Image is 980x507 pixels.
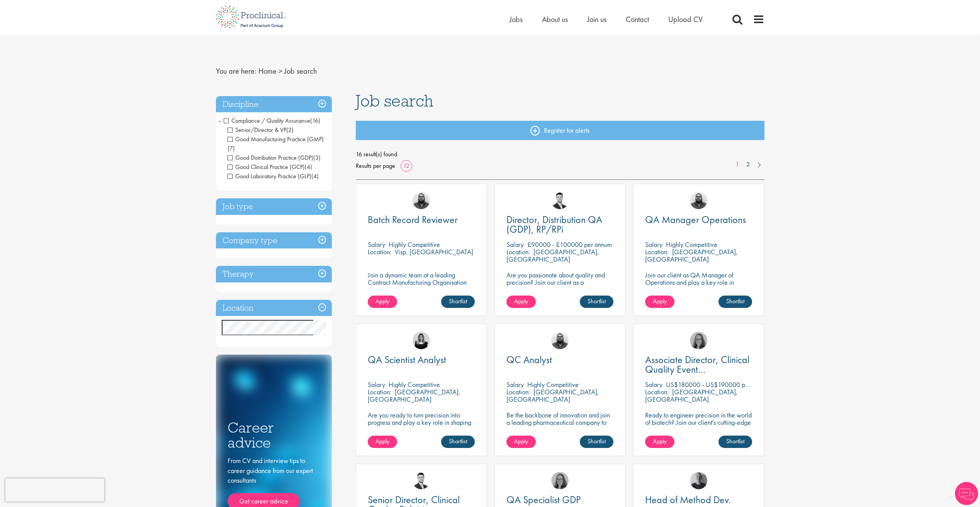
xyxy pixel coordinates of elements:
[626,14,649,24] a: Contact
[645,411,752,448] p: Ready to engineer precision in the world of biotech? Join our client's cutting-edge team and play...
[305,163,312,171] span: (4)
[413,332,430,349] a: Molly Colclough
[506,247,530,256] span: Location:
[368,213,458,226] span: Batch Record Reviewer
[506,380,524,389] span: Salary
[216,266,332,282] h3: Therapy
[228,154,321,162] span: Good Distribution Practice (GDP)
[395,247,473,256] p: Visp, [GEOGRAPHIC_DATA]
[368,271,475,301] p: Join a dynamic team at a leading Contract Manufacturing Organisation and contribute to groundbrea...
[313,154,321,162] span: (3)
[645,271,752,293] p: Join our client as QA Manager of Operations and play a key role in maintaining top-tier quality s...
[645,240,662,249] span: Salary
[506,411,613,441] p: Be the backbone of innovation and join a leading pharmaceutical company to help keep life-changin...
[510,14,523,24] span: Jobs
[228,126,286,134] span: Senior/Director & VP
[690,192,707,209] img: Ashley Bennett
[506,271,613,301] p: Are you passionate about quality and precision? Join our client as a Distribution Director and he...
[368,215,475,225] a: Batch Record Reviewer
[645,495,752,505] a: Head of Method Dev.
[645,380,662,389] span: Salary
[216,96,332,113] div: Discipline
[551,192,569,209] img: Joshua Godden
[228,420,320,450] h3: Career advice
[506,387,599,404] p: [GEOGRAPHIC_DATA], [GEOGRAPHIC_DATA]
[279,66,282,76] span: >
[368,436,397,448] a: Apply
[356,149,764,160] span: 16 result(s) found
[216,232,332,249] h3: Company type
[228,163,312,171] span: Good Clinical Practice (GCP)
[580,296,613,308] a: Shortlist
[224,117,310,125] span: Compliance / Quality Assurance
[368,240,385,249] span: Salary
[668,14,703,24] a: Upload CV
[5,478,104,502] iframe: reCAPTCHA
[955,482,978,505] img: Chatbot
[645,213,746,226] span: QA Manager Operations
[645,355,752,374] a: Associate Director, Clinical Quality Event Management (GCP)
[506,495,613,505] a: QA Specialist GDP
[413,472,430,489] a: Joshua Godden
[690,332,707,349] img: Ingrid Aymes
[551,332,569,349] img: Ashley Bennett
[216,66,256,76] span: You are here:
[742,160,754,169] a: 2
[368,247,391,256] span: Location:
[506,213,602,236] span: Director, Distribution QA (GDP), RP/RPi
[368,353,446,366] span: QA Scientist Analyst
[441,296,475,308] a: Shortlist
[413,192,430,209] a: Ashley Bennett
[228,172,311,180] span: Good Laboratory Practice (GLP)
[690,472,707,489] img: Felix Zimmer
[645,247,738,264] p: [GEOGRAPHIC_DATA], [GEOGRAPHIC_DATA]
[286,126,294,134] span: (2)
[219,115,221,126] span: -
[368,380,385,389] span: Salary
[645,387,669,396] span: Location:
[506,355,613,365] a: QC Analyst
[216,198,332,215] h3: Job type
[653,437,667,445] span: Apply
[666,240,717,249] p: Highly Competitive
[441,436,475,448] a: Shortlist
[368,355,475,365] a: QA Scientist Analyst
[542,14,568,24] span: About us
[228,172,319,180] span: Good Laboratory Practice (GLP)
[514,297,528,305] span: Apply
[258,66,277,76] a: breadcrumb link
[228,144,235,152] span: (7)
[284,66,317,76] span: Job search
[401,162,412,170] a: 12
[368,296,397,308] a: Apply
[514,437,528,445] span: Apply
[389,380,440,389] p: Highly Competitive
[645,247,669,256] span: Location:
[645,387,738,404] p: [GEOGRAPHIC_DATA], [GEOGRAPHIC_DATA]
[368,387,460,404] p: [GEOGRAPHIC_DATA], [GEOGRAPHIC_DATA]
[310,117,320,125] span: (16)
[506,353,552,366] span: QC Analyst
[356,121,764,140] a: Register for alerts
[368,387,391,396] span: Location:
[228,135,324,152] span: Good Manufacturing Practice (GMP)
[580,436,613,448] a: Shortlist
[228,163,305,171] span: Good Clinical Practice (GCP)
[551,472,569,489] a: Ingrid Aymes
[587,14,606,24] a: Join us
[228,135,324,143] span: Good Manufacturing Practice (GMP)
[506,296,536,308] a: Apply
[718,296,752,308] a: Shortlist
[506,493,581,506] span: QA Specialist GDP
[506,215,613,234] a: Director, Distribution QA (GDP), RP/RPi
[375,437,389,445] span: Apply
[216,300,332,316] h3: Location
